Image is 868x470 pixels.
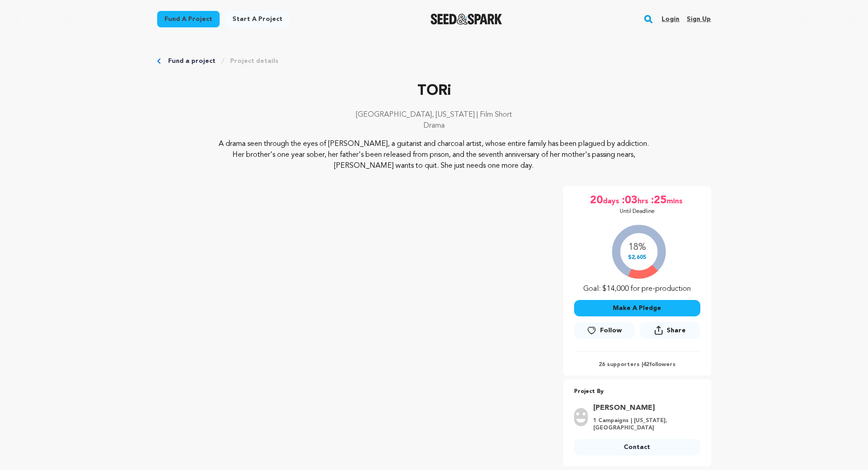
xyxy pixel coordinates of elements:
p: 26 supporters | followers [574,361,700,368]
p: TORi [157,80,711,102]
span: 42 [643,362,649,367]
a: Project details [230,57,278,66]
a: Seed&Spark Homepage [431,14,502,25]
div: Breadcrumb [157,57,711,66]
span: hrs [637,193,650,208]
a: Follow [574,322,634,339]
span: days [603,193,621,208]
a: Goto Steven Fox profile [593,403,695,413]
button: Make A Pledge [574,300,700,316]
span: mins [667,193,684,208]
img: user.png [574,408,588,426]
a: Fund a project [157,11,220,27]
p: 1 Campaigns | [US_STATE], [GEOGRAPHIC_DATA] [593,417,695,432]
span: Follow [600,326,622,335]
a: Fund a project [168,57,216,66]
p: [GEOGRAPHIC_DATA], [US_STATE] | Film Short [157,109,711,120]
a: Start a project [225,11,290,27]
img: Seed&Spark Logo Dark Mode [431,14,502,25]
p: A drama seen through the eyes of [PERSON_NAME], a guitarist and charcoal artist, whose entire fam... [212,139,656,171]
span: Share [640,322,700,342]
a: Sign up [687,12,711,26]
button: Share [640,322,700,339]
p: Drama [157,120,711,131]
a: Login [662,12,679,26]
span: 20 [590,193,603,208]
p: Until Deadline [620,208,655,215]
p: Project By [574,387,700,397]
span: :25 [650,193,667,208]
a: Contact [574,439,700,455]
span: Share [667,326,686,335]
span: :03 [621,193,637,208]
